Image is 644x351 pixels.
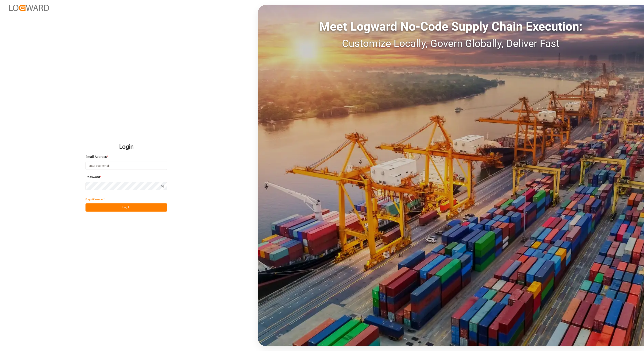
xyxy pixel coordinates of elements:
img: Logward_new_orange.png [9,5,49,11]
div: Meet Logward No-Code Supply Chain Execution: [258,18,644,36]
button: Forgot Password? [85,195,105,203]
button: Log In [85,203,167,212]
span: Email Address [85,154,107,159]
span: Password [85,175,100,180]
div: Customize Locally, Govern Globally, Deliver Fast [258,36,644,51]
input: Enter your email [85,162,167,170]
h2: Login [85,139,167,154]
